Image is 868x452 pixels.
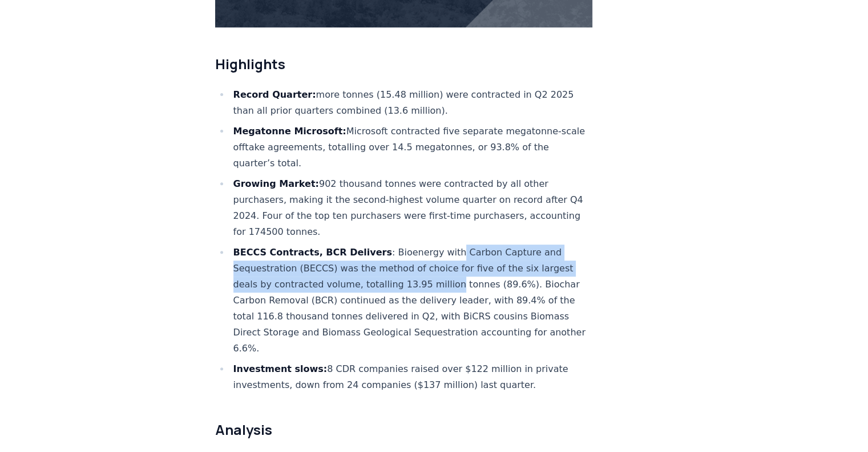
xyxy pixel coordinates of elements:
strong: Record Quarter: [233,89,316,100]
h2: Highlights [215,55,593,73]
strong: Megatonne Microsoft: [233,126,346,137]
strong: Growing Market: [233,178,319,189]
li: more tonnes (15.48 million) were contracted in Q2 2025 than all prior quarters combined (13.6 mil... [230,87,593,119]
strong: BECCS Contracts, BCR Delivers [233,247,392,258]
h2: Analysis [215,421,593,439]
li: 902 thousand tonnes were contracted by all other purchasers, making it the second-highest volume ... [230,176,593,240]
li: 8 CDR companies raised over $122 million in private investments, down from 24 companies ($137 mil... [230,361,593,393]
li: : Bioenergy with Carbon Capture and Sequestration (BECCS) was the method of choice for five of th... [230,245,593,357]
li: Microsoft contracted five separate megatonne-scale offtake agreements, totalling over 14.5 megato... [230,123,593,171]
strong: Investment slows: [233,363,328,374]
